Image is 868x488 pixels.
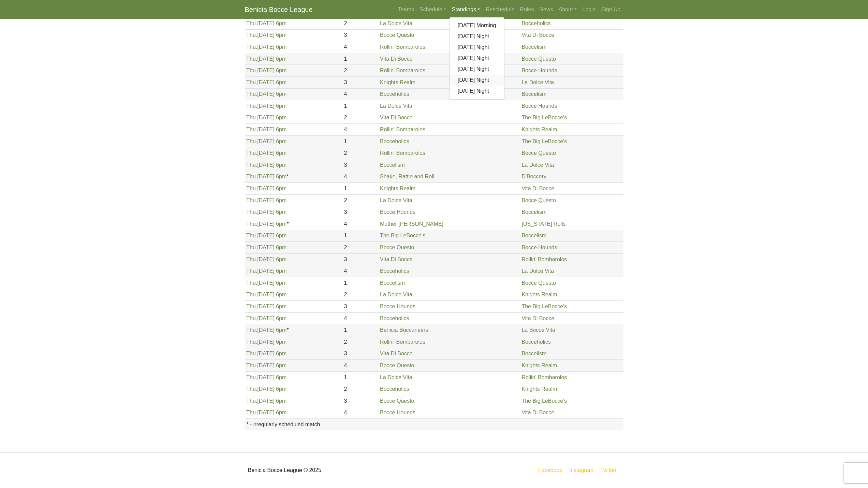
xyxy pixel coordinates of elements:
[246,292,257,297] span: Thu.
[246,115,257,120] span: Thu.
[521,315,554,321] a: Vita Di Bocce
[521,115,567,120] a: The Big LeBocce's
[342,277,378,289] td: 1
[342,407,378,419] td: 4
[342,88,378,100] td: 4
[521,186,554,191] a: Vita Di Bocce
[342,124,378,136] td: 4
[380,410,415,415] a: Bocce Hounds
[342,159,378,171] td: 3
[245,419,623,430] th: * - irregularly scheduled match
[521,410,554,415] a: Vita Di Bocce
[521,268,554,274] a: La Dolce Vita
[380,386,409,392] a: Bocceholics
[568,466,595,474] a: Instagram
[380,103,412,109] a: La Dolce Vita
[521,292,557,297] a: Knights Realm
[246,174,257,179] span: Thu.
[521,20,550,26] a: Bocceholics
[246,245,286,250] a: Thu.[DATE] 6pm
[246,256,286,262] a: Thu.[DATE] 6pm
[246,339,257,345] span: Thu.
[380,256,413,262] a: Vita Di Bocce
[342,324,378,336] td: 1
[246,315,257,321] span: Thu.
[246,186,257,191] span: Thu.
[246,398,257,404] span: Thu.
[521,56,556,62] a: Bocce Questo
[342,17,378,29] td: 2
[380,174,434,179] a: Shake, Rattle and Roll
[246,127,286,132] a: Thu.[DATE] 6pm
[449,17,505,100] div: Standings
[517,3,537,16] a: Rules
[246,79,257,85] span: Thu.
[521,351,546,356] a: Boccelism
[537,466,563,474] a: Facebook
[246,410,257,415] span: Thu.
[246,410,286,415] a: Thu.[DATE] 6pm
[395,3,417,16] a: Teams
[246,91,257,97] span: Thu.
[450,86,504,97] a: [DATE] Night
[380,162,405,168] a: Boccelism
[521,150,556,156] a: Bocce Questo
[342,265,378,277] td: 4
[380,56,413,62] a: Vita Di Bocce
[246,339,286,345] a: Thu.[DATE] 6pm
[246,103,257,109] span: Thu.
[246,20,286,26] a: Thu.[DATE] 6pm
[450,42,504,53] a: [DATE] Night
[246,233,286,238] a: Thu.[DATE] 6pm
[521,256,567,262] a: Rollin' Bombarolos
[246,138,257,144] span: Thu.
[521,363,557,368] a: Knights Realm
[342,76,378,88] td: 3
[246,256,257,262] span: Thu.
[342,65,378,77] td: 2
[246,150,286,156] a: Thu.[DATE] 6pm
[246,386,257,392] span: Thu.
[246,209,257,215] span: Thu.
[450,53,504,64] a: [DATE] Night
[246,363,257,368] span: Thu.
[342,100,378,112] td: 1
[246,20,257,26] span: Thu.
[521,304,567,309] a: The Big LeBocce's
[342,383,378,395] td: 2
[342,41,378,53] td: 4
[380,374,412,380] a: La Dolce Vita
[380,138,409,144] a: Bocceholics
[246,268,257,274] span: Thu.
[380,186,415,191] a: Knights Realm
[380,115,413,120] a: Vita Di Bocce
[521,339,550,345] a: Bocceholics
[246,280,286,286] a: Thu.[DATE] 6pm
[521,44,546,50] a: Boccelism
[342,206,378,218] td: 3
[521,280,556,286] a: Bocce Questo
[521,233,546,238] a: Boccelism
[246,91,286,97] a: Thu.[DATE] 6pm
[380,197,412,203] a: La Dolce Vita
[246,398,286,404] a: Thu.[DATE] 6pm
[246,103,286,109] a: Thu.[DATE] 6pm
[342,360,378,372] td: 4
[521,221,565,227] a: [US_STATE] Rolls
[246,56,257,62] span: Thu.
[380,304,415,309] a: Bocce Hounds
[246,186,286,191] a: Thu.[DATE] 6pm
[380,268,409,274] a: Bocceholics
[246,268,286,274] a: Thu.[DATE] 6pm
[246,44,257,50] span: Thu.
[599,466,622,474] a: Twitter
[450,20,504,31] a: [DATE] Morning
[521,398,567,404] a: The Big LeBocce's
[342,112,378,124] td: 2
[380,339,425,345] a: Rollin' Bombarolos
[380,150,425,156] a: Rollin' Bombarolos
[246,32,257,38] span: Thu.
[483,3,517,16] a: Reschedule
[380,44,425,50] a: Rollin' Bombarolos
[380,91,409,97] a: Bocceholics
